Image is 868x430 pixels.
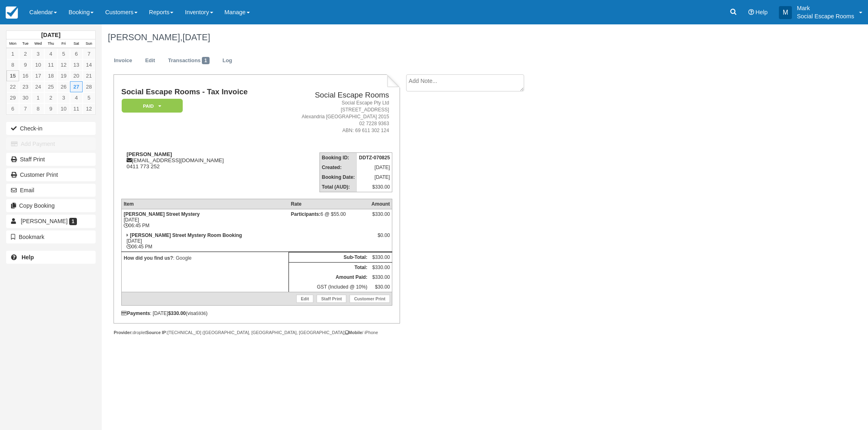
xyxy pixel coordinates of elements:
[357,182,392,192] td: $330.00
[146,330,168,335] strong: Source IP:
[372,211,390,224] div: $330.00
[6,7,18,19] img: checkfront-main-nav-mini-logo.png
[19,70,32,81] a: 16
[32,81,44,92] a: 24
[108,33,747,42] h1: [PERSON_NAME],
[370,199,392,209] th: Amount
[289,199,370,209] th: Rate
[6,137,96,150] button: Add Payment
[7,81,19,92] a: 22
[7,103,19,114] a: 6
[7,92,19,103] a: 29
[122,99,183,113] em: Paid
[41,32,60,38] strong: [DATE]
[350,295,390,303] a: Customer Print
[162,53,216,69] a: Transactions1
[44,92,57,103] a: 2
[357,172,392,182] td: [DATE]
[83,92,95,103] a: 5
[370,282,392,292] td: $30.00
[44,39,57,48] th: Thu
[44,59,57,70] a: 11
[121,88,277,96] h1: Social Escape Rooms - Tax Invoice
[289,262,370,272] th: Total:
[83,103,95,114] a: 12
[319,182,357,192] th: Total (AUD):
[83,39,95,48] th: Sun
[289,282,370,292] td: GST (Included @ 10%)
[139,53,161,69] a: Edit
[108,53,138,69] a: Invoice
[345,330,362,335] strong: Mobile
[359,155,390,161] strong: DDTZ-070825
[6,153,96,166] a: Staff Print
[289,252,370,262] th: Sub-Total:
[289,272,370,282] th: Amount Paid:
[182,32,210,42] span: [DATE]
[57,48,70,59] a: 5
[19,81,32,92] a: 23
[317,295,346,303] a: Staff Print
[44,70,57,81] a: 18
[69,218,77,225] span: 1
[370,272,392,282] td: $330.00
[70,92,83,103] a: 4
[44,81,57,92] a: 25
[70,39,83,48] th: Sat
[7,59,19,70] a: 8
[57,59,70,70] a: 12
[291,211,321,217] strong: Participants
[57,70,70,81] a: 19
[19,48,32,59] a: 2
[280,100,389,135] address: Social Escape Pty Ltd [STREET_ADDRESS] Alexandria [GEOGRAPHIC_DATA] 2015 02 7228 9363 ABN: 69 611...
[70,48,83,59] a: 6
[6,168,96,181] a: Customer Print
[7,48,19,59] a: 1
[280,91,389,100] h2: Social Escape Rooms
[7,39,19,48] th: Mon
[7,70,19,81] a: 15
[202,57,210,64] span: 1
[70,59,83,70] a: 13
[22,254,34,261] b: Help
[196,311,206,316] small: 5936
[114,330,133,335] strong: Provider:
[357,163,392,172] td: [DATE]
[6,199,96,212] button: Copy Booking
[32,39,44,48] th: Wed
[21,218,68,224] span: [PERSON_NAME]
[319,163,357,172] th: Created:
[168,311,186,316] strong: $330.00
[6,184,96,197] button: Email
[216,53,238,69] a: Log
[124,254,286,262] p: : Google
[57,81,70,92] a: 26
[797,4,854,12] p: Mark
[57,103,70,114] a: 10
[6,122,96,135] button: Check-in
[70,70,83,81] a: 20
[70,81,83,92] a: 27
[779,6,792,19] div: M
[32,59,44,70] a: 10
[121,209,289,230] td: [DATE] 06:45 PM
[6,215,96,228] a: [PERSON_NAME] 1
[83,70,95,81] a: 21
[19,92,32,103] a: 30
[124,255,173,261] strong: How did you find us?
[32,48,44,59] a: 3
[370,262,392,272] td: $330.00
[797,12,854,20] p: Social Escape Rooms
[121,98,180,113] a: Paid
[124,211,200,217] strong: [PERSON_NAME] Street Mystery
[44,103,57,114] a: 9
[6,230,96,243] button: Bookmark
[748,9,754,15] i: Help
[121,311,392,316] div: : [DATE] (visa )
[32,70,44,81] a: 17
[19,59,32,70] a: 9
[130,232,242,238] strong: [PERSON_NAME] Street Mystery Room Booking
[44,48,57,59] a: 4
[289,209,370,230] td: 6 @ $55.00
[296,295,313,303] a: Edit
